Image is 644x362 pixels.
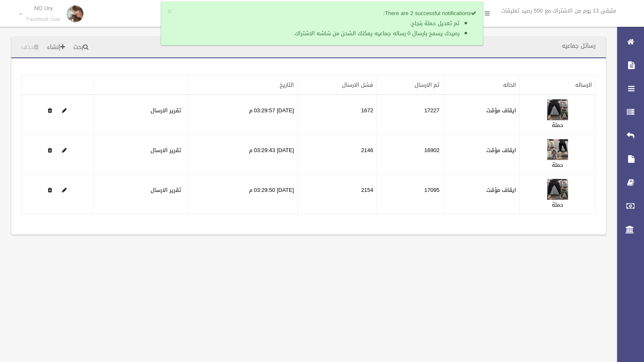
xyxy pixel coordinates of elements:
a: حملة [552,199,563,210]
td: [DATE] 03:29:43 م [189,135,298,175]
a: التاريخ [280,80,294,90]
td: 17095 [377,175,443,215]
a: إنشاء [44,40,68,55]
img: 638919284955206840.jpeg [547,99,568,120]
th: الرساله [520,76,596,95]
img: 638919283742859911.jpeg [547,179,568,200]
label: ايقاف مؤقت [486,106,516,116]
header: رسائل جماعيه [552,38,606,54]
button: × [167,8,172,16]
small: Facebook User [26,16,61,23]
td: [DATE] 03:29:57 م [189,95,298,135]
td: 2154 [298,175,377,215]
a: بحث [70,40,92,55]
td: 1672 [298,95,377,135]
a: حملة [552,120,563,130]
a: Edit [62,185,67,195]
label: ايقاف مؤقت [486,185,516,195]
a: Edit [62,145,67,155]
li: رصيدك يسمح بارسال 0 رساله جماعيه يمكنك الشحن من شاشه الاشتراك. [183,28,460,39]
td: [DATE] 03:29:50 م [189,175,298,215]
a: Edit [547,105,568,116]
a: فشل الارسال [342,80,373,90]
a: حملة [552,160,563,170]
a: تم الارسال [415,80,439,90]
a: تقرير الارسال [151,105,181,116]
strong: There are 2 successful notifications: [383,8,476,18]
td: 17227 [377,95,443,135]
td: 16902 [377,135,443,175]
p: NO Ury [26,5,61,11]
a: Edit [547,145,568,155]
a: Edit [62,105,67,116]
td: 2146 [298,135,377,175]
label: ايقاف مؤقت [486,145,516,155]
a: تقرير الارسال [151,185,181,195]
li: تم تعديل حملة بنجاح. [183,18,460,28]
a: تقرير الارسال [151,145,181,155]
a: Edit [547,185,568,195]
th: الحاله [443,76,520,95]
img: 638919280461922325.jpeg [547,139,568,160]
